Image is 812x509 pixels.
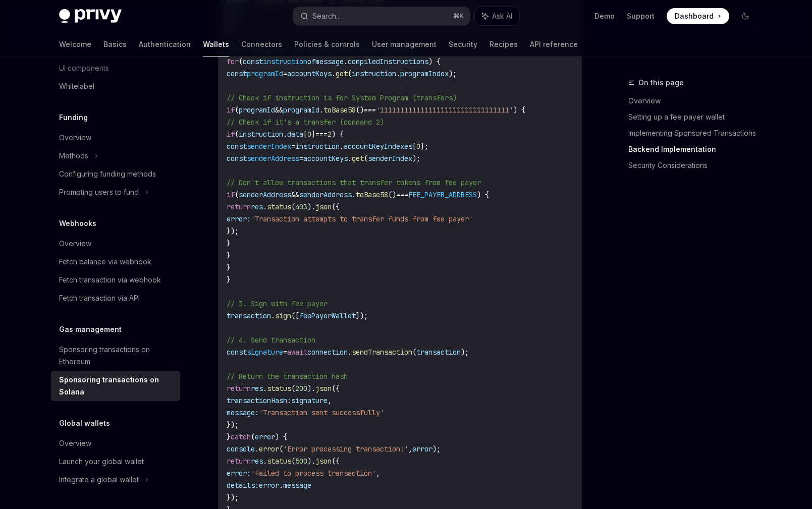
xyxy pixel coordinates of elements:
span: 403 [295,202,307,211]
span: sendTransaction [352,348,412,357]
span: [ [303,130,307,139]
a: Authentication [139,32,191,56]
span: if [227,190,235,199]
span: instruction [263,57,307,66]
span: programIndex [400,69,449,78]
span: transaction [227,311,271,320]
span: res [251,202,263,211]
span: ) { [332,130,344,139]
span: instruction [295,142,340,151]
span: connection [307,348,348,357]
div: Overview [59,437,91,449]
span: status [267,384,291,393]
span: 500 [295,457,307,466]
a: Overview [51,235,180,253]
span: () [356,105,364,115]
a: Basics [103,32,127,56]
span: ⌘ K [453,12,464,20]
div: Configuring funding methods [59,168,156,180]
span: ]); [356,311,368,320]
span: 'Failed to process transaction' [251,469,376,478]
h5: Webhooks [59,217,96,230]
span: ( [348,69,352,78]
a: Configuring funding methods [51,165,180,183]
span: console [227,444,255,454]
span: transaction [416,348,461,357]
span: const [243,57,263,66]
a: Wallets [203,32,229,56]
span: . [255,444,259,454]
span: && [291,190,299,199]
span: ) { [477,190,489,199]
span: } [227,275,231,284]
div: Fetch balance via webhook [59,256,151,268]
span: 'Transaction sent successfully' [259,408,384,417]
span: }); [227,420,239,429]
span: const [227,142,247,151]
span: return [227,202,251,211]
span: ); [461,348,469,357]
a: Fetch transaction via API [51,289,180,307]
button: Ask AI [475,7,519,25]
span: toBase58 [356,190,388,199]
h5: Gas management [59,323,122,335]
span: transactionHash: [227,396,291,405]
span: === [364,105,376,115]
span: () [388,190,396,199]
span: . [344,57,348,66]
a: Sponsoring transactions on Ethereum [51,341,180,371]
span: res [251,457,263,466]
span: ({ [332,457,340,466]
span: ({ [332,384,340,393]
h5: Funding [59,111,88,124]
div: Search... [312,10,341,22]
a: Overview [51,129,180,147]
span: 0 [416,142,420,151]
span: error: [227,469,251,478]
span: catch [231,432,251,441]
a: Fetch balance via webhook [51,253,180,271]
div: Integrate a global wallet [59,474,139,486]
div: Overview [59,238,91,250]
span: accountKeys [303,154,348,163]
img: dark logo [59,9,122,23]
span: get [336,69,348,78]
span: } [227,251,231,260]
span: [ [412,142,416,151]
span: // 3. Sign with fee payer [227,299,328,308]
span: . [319,105,323,115]
span: ( [412,348,416,357]
a: User management [372,32,437,56]
span: status [267,202,291,211]
a: Security [449,32,477,56]
span: ] [311,130,315,139]
span: return [227,457,251,466]
span: json [315,202,332,211]
span: data [287,130,303,139]
span: } [227,263,231,272]
span: message [283,481,311,490]
div: Fetch transaction via API [59,292,140,304]
span: ( [291,384,295,393]
span: get [352,154,364,163]
span: compiledInstructions [348,57,428,66]
span: ( [239,57,243,66]
span: '11111111111111111111111111111111' [376,105,513,115]
span: === [396,190,408,199]
span: , [328,396,332,405]
span: && [275,105,283,115]
a: Recipes [490,32,518,56]
span: json [315,457,332,466]
span: ]; [420,142,428,151]
span: // Don't allow transactions that transfer tokens from fee payer [227,178,481,187]
span: error [412,444,432,454]
a: Backend Implementation [628,141,762,157]
span: ); [432,444,441,454]
a: Support [627,11,655,21]
span: } [227,239,231,248]
span: signature [247,348,283,357]
div: Launch your global wallet [59,456,144,468]
span: if [227,130,235,139]
a: Setting up a fee payer wallet [628,109,762,125]
span: senderAddress [247,154,299,163]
